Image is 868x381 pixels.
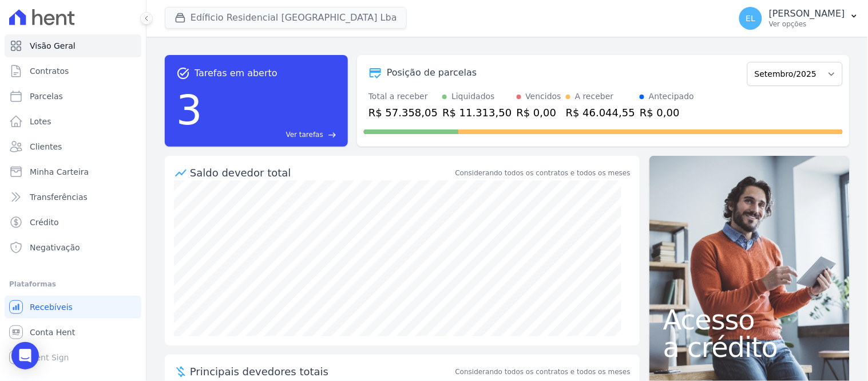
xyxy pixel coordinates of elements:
[30,191,88,203] span: Transferências
[195,66,278,80] span: Tarefas em aberto
[11,342,39,370] div: Open Intercom Messenger
[442,105,512,120] div: R$ 11.313,50
[30,40,76,52] span: Visão Geral
[5,34,141,57] a: Visão Geral
[640,105,694,120] div: R$ 0,00
[746,14,756,22] span: EL
[5,85,141,108] a: Parcelas
[368,105,438,120] div: R$ 57.358,05
[30,301,73,313] span: Recebíveis
[769,19,845,29] p: Ver opções
[176,66,190,80] span: task_alt
[663,306,836,333] span: Acesso
[566,105,635,120] div: R$ 46.044,55
[387,66,477,80] div: Posição de parcelas
[5,186,141,209] a: Transferências
[30,242,80,253] span: Negativação
[190,364,453,379] span: Principais devedores totais
[451,91,495,103] div: Liquidados
[30,91,63,102] span: Parcelas
[5,236,141,259] a: Negativação
[30,65,69,77] span: Contratos
[5,160,141,183] a: Minha Carteira
[165,7,407,29] button: Edíficio Residencial [GEOGRAPHIC_DATA] Lba
[190,165,453,180] div: Saldo devedor total
[649,91,694,103] div: Antecipado
[517,105,561,120] div: R$ 0,00
[30,116,51,127] span: Lotes
[30,327,75,338] span: Conta Hent
[769,8,845,19] p: [PERSON_NAME]
[5,321,141,344] a: Conta Hent
[455,168,631,178] div: Considerando todos os contratos e todos os meses
[5,135,141,158] a: Clientes
[30,166,89,178] span: Minha Carteira
[30,141,62,152] span: Clientes
[207,129,336,140] a: Ver tarefas east
[575,91,614,103] div: A receber
[526,91,561,103] div: Vencidos
[5,296,141,319] a: Recebíveis
[176,80,203,140] div: 3
[5,211,141,234] a: Crédito
[286,129,323,140] span: Ver tarefas
[663,333,836,361] span: a crédito
[30,217,59,228] span: Crédito
[455,367,631,377] span: Considerando todos os contratos e todos os meses
[368,91,438,103] div: Total a receber
[9,277,137,291] div: Plataformas
[5,110,141,133] a: Lotes
[5,60,141,83] a: Contratos
[328,131,336,139] span: east
[730,2,868,34] button: EL [PERSON_NAME] Ver opções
